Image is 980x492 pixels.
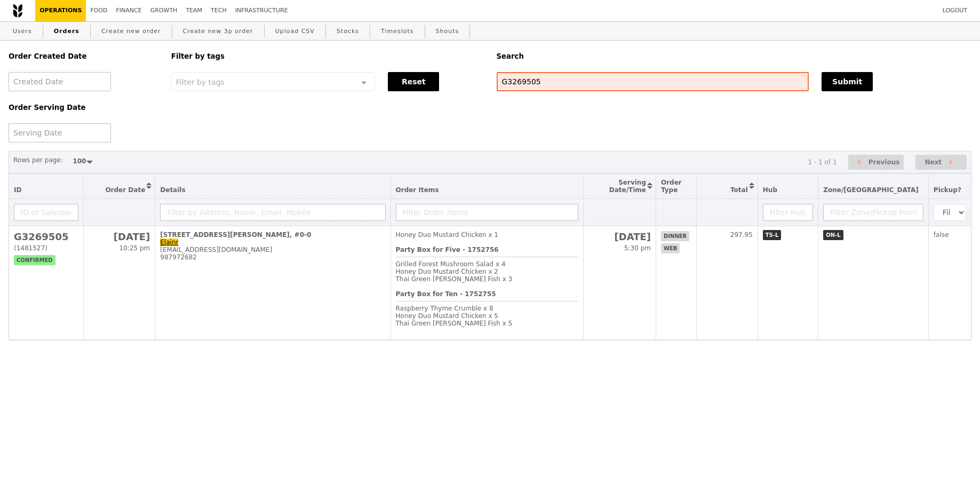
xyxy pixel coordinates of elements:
[822,72,873,91] button: Submit
[160,253,385,261] div: 987972682
[171,52,484,60] h5: Filter by tags
[9,52,158,60] h5: Order Created Date
[13,4,22,18] img: Grain logo
[823,204,923,221] input: Filter Zone/Pickup Point
[160,246,385,253] div: [EMAIL_ADDRESS][DOMAIN_NAME]
[14,231,78,242] h2: G3269505
[808,158,836,166] div: 1 - 1 of 1
[588,231,651,242] h2: [DATE]
[396,290,496,298] b: Party Box for Ten - 1752755
[160,204,385,221] input: Filter by Address, Name, Email, Mobile
[730,231,753,239] span: 297.95
[763,230,782,240] span: TS-L
[97,22,165,41] a: Create new order
[661,231,689,241] span: dinner
[823,230,843,240] span: ON-L
[388,72,439,91] button: Reset
[497,72,809,91] input: Search any field
[160,186,185,194] span: Details
[14,255,55,265] span: confirmed
[848,155,904,170] button: Previous
[624,244,651,252] span: 5:30 pm
[661,179,682,194] span: Order Type
[396,275,513,283] span: Thai Green [PERSON_NAME] Fish x 3
[14,204,78,221] input: ID or Salesperson name
[823,186,919,194] span: Zone/[GEOGRAPHIC_DATA]
[661,243,680,253] span: web
[271,22,319,41] a: Upload CSV
[497,52,972,60] h5: Search
[9,104,158,112] h5: Order Serving Date
[14,244,78,252] div: (1481527)
[763,204,813,221] input: Filter Hub
[396,246,499,253] b: Party Box for Five - 1752756
[396,305,493,312] span: Raspberry Thyme Crumble x 8
[915,155,967,170] button: Next
[179,22,258,41] a: Create new 3p order
[934,186,961,194] span: Pickup?
[9,22,36,41] a: Users
[89,231,150,242] h2: [DATE]
[396,312,499,320] span: Honey Duo Mustard Chicken x 5
[925,156,942,169] span: Next
[160,239,178,246] a: Elainr
[332,22,363,41] a: Stocks
[396,231,579,239] div: Honey Duo Mustard Chicken x 1
[763,186,777,194] span: Hub
[377,22,418,41] a: Timeslots
[13,155,63,165] label: Rows per page:
[14,186,21,194] span: ID
[119,244,150,252] span: 10:25 pm
[396,268,499,275] span: Honey Duo Mustard Chicken x 2
[432,22,464,41] a: Shouts
[869,156,900,169] span: Previous
[160,231,385,239] div: [STREET_ADDRESS][PERSON_NAME], #0-0
[396,186,439,194] span: Order Items
[396,204,579,221] input: Filter Order Items
[176,77,225,86] span: Filter by tags
[9,72,111,91] input: Created Date
[396,260,506,268] span: Grilled Forest Mushroom Salad x 4
[9,123,111,142] input: Serving Date
[50,22,84,41] a: Orders
[934,231,949,239] span: false
[396,320,513,327] span: Thai Green [PERSON_NAME] Fish x 5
